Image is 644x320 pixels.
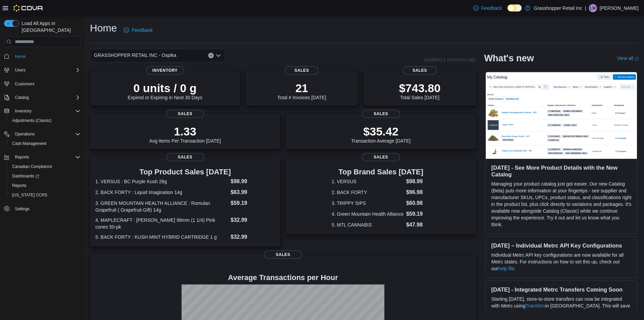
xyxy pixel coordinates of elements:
[351,125,411,138] p: $35.42
[12,153,32,161] button: Reports
[9,172,80,180] span: Dashboards
[12,52,80,60] span: Home
[12,173,39,179] span: Dashboards
[95,178,228,185] dt: 1. VERSUS : BC Purple Kush 28g
[15,108,31,114] span: Inventory
[12,66,28,74] button: Users
[12,107,34,115] button: Inventory
[95,200,228,213] dt: 3. GREEN MOUNTAIN HEALTH ALLIANCE : Romulan Grapefruit ( Grapefruit Gift) 14g
[9,172,42,180] a: Dashboards
[9,163,55,171] a: Canadian Compliance
[285,66,319,74] span: Sales
[12,93,31,102] button: Catalog
[589,4,597,12] div: Laura McInnes
[9,191,80,199] span: Washington CCRS
[149,125,221,144] div: Avg Items Per Transaction [DATE]
[484,53,534,64] h2: What's new
[12,107,80,115] span: Inventory
[95,234,228,240] dt: 5. BACK FORTY : KUSH MINT HYBRID CARTRIDGE 1 g
[9,182,29,190] a: Reports
[166,153,204,161] span: Sales
[12,205,32,213] a: Settings
[277,81,326,100] div: Total # Invoices [DATE]
[406,188,430,196] dd: $96.98
[1,51,83,61] button: Home
[90,21,117,35] h1: Home
[15,81,34,87] span: Customers
[12,141,46,146] span: Cash Management
[590,4,596,12] span: LM
[525,303,545,308] a: Transfers
[403,66,437,74] span: Sales
[9,140,49,148] a: Cash Management
[471,1,505,15] a: Feedback
[15,131,35,137] span: Operations
[491,286,631,293] h3: [DATE] - Integrated Metrc Transfers Coming Soon
[332,168,430,176] h3: Top Brand Sales [DATE]
[132,27,152,34] span: Feedback
[208,53,214,58] button: Clear input
[491,252,631,272] p: Individual Metrc API key configurations are now available for all Metrc states. For instructions ...
[399,81,440,95] p: $743.80
[7,116,83,125] button: Adjustments (Classic)
[231,177,275,186] dd: $98.99
[1,152,83,162] button: Reports
[498,266,514,271] a: help file
[1,204,83,214] button: Settings
[9,191,50,199] a: [US_STATE] CCRS
[491,242,631,249] h3: [DATE] – Individual Metrc API Key Configurations
[12,130,80,138] span: Operations
[12,80,80,88] span: Customers
[534,4,582,12] p: Grasshopper Retail Inc
[95,168,275,176] h3: Top Product Sales [DATE]
[585,4,586,12] p: |
[128,81,202,95] p: 0 units / 0 g
[12,66,80,74] span: Users
[12,118,51,123] span: Adjustments (Classic)
[9,182,80,190] span: Reports
[9,116,80,125] span: Adjustments (Classic)
[277,81,326,95] p: 21
[95,217,228,230] dt: 4. MAPLECRAFT : [PERSON_NAME] 98mm (1 1/4) Pink cones 50-pk
[635,57,639,61] svg: External link
[12,183,26,188] span: Reports
[12,153,80,161] span: Reports
[406,210,430,218] dd: $59.19
[149,125,221,138] p: 1.33
[94,51,176,59] span: GRASSHOPPER RETAIL INC - Ospika
[600,4,639,12] p: [PERSON_NAME]
[146,66,184,74] span: Inventory
[216,53,221,58] button: Open list of options
[332,221,403,228] dt: 5. MTL CANNABIS
[15,54,26,59] span: Home
[617,56,639,61] a: View allExternal link
[166,110,204,118] span: Sales
[15,154,29,160] span: Reports
[491,180,631,228] p: Managing your product catalog just got easier. Our new Catalog (Beta) puts more information at yo...
[1,106,83,116] button: Inventory
[1,93,83,102] button: Catalog
[12,52,28,61] a: Home
[231,188,275,196] dd: $63.99
[12,192,47,198] span: [US_STATE] CCRS
[7,171,83,181] a: Dashboards
[406,177,430,186] dd: $98.99
[121,23,155,37] a: Feedback
[15,206,29,212] span: Settings
[9,140,80,148] span: Cash Management
[424,57,476,62] p: Updated 1 minute(s) ago
[406,221,430,229] dd: $47.98
[12,130,38,138] button: Operations
[332,200,403,207] dt: 3. TRIPPY SIPS
[9,163,80,171] span: Canadian Compliance
[351,125,411,144] div: Transaction Average [DATE]
[491,164,631,178] h3: [DATE] - See More Product Details with the New Catalog
[14,5,44,12] img: Cova
[1,79,83,89] button: Customers
[12,205,80,213] span: Settings
[399,81,440,100] div: Total Sales [DATE]
[12,164,52,169] span: Canadian Compliance
[332,178,403,185] dt: 1. VERSUS
[332,189,403,196] dt: 2. BACK FORTY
